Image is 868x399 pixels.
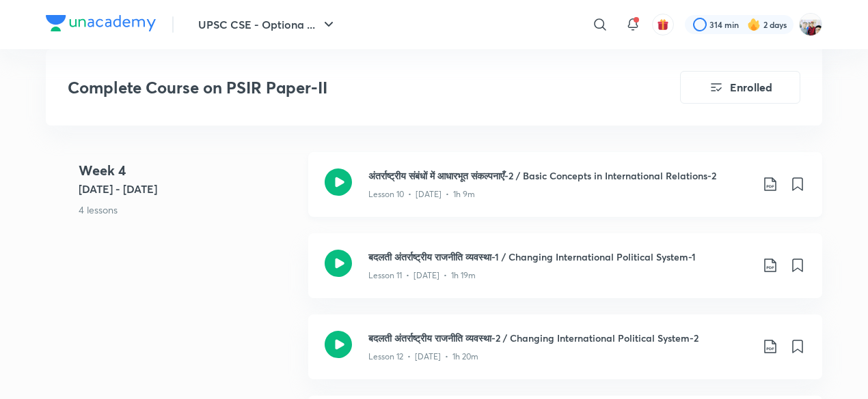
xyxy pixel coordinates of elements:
[308,152,822,233] a: अंतर्राष्ट्रीय संबंधों में आधारभूत संकल्पनाएँ-2 / Basic Concepts in International Relations-2Less...
[46,15,156,35] a: Company Logo
[799,13,822,36] img: km swarthi
[657,18,669,31] img: avatar
[368,331,751,345] h3: बदलती अंतर्राष्ट्रीय राजनीति व्यवस्था-2 / Changing International Political System-2
[368,250,751,264] h3: बदलती अंतर्राष्ट्रीय राजनीति व्यवस्था-1 / Changing International Political System-1
[368,269,476,282] p: Lesson 11 • [DATE] • 1h 19m
[747,18,761,31] img: streak
[79,203,297,217] p: 4 lessons
[368,351,478,363] p: Lesson 12 • [DATE] • 1h 20m
[368,168,751,183] h3: अंतर्राष्ट्रीय संबंधों में आधारभूत संकल्पनाएँ-2 / Basic Concepts in International Relations-2
[308,233,822,314] a: बदलती अंतर्राष्ट्रीय राजनीति व्यवस्था-1 / Changing International Political System-1Lesson 11 • [D...
[68,78,603,98] h3: Complete Course on PSIR Paper-II
[368,188,475,201] p: Lesson 10 • [DATE] • 1h 9m
[190,11,345,38] button: UPSC CSE - Optiona ...
[46,15,156,31] img: Company Logo
[79,160,297,181] h4: Week 4
[680,71,800,104] button: Enrolled
[308,314,822,396] a: बदलती अंतर्राष्ट्रीय राजनीति व्यवस्था-2 / Changing International Political System-2Lesson 12 • [D...
[652,14,674,35] button: avatar
[79,181,297,197] h5: [DATE] - [DATE]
